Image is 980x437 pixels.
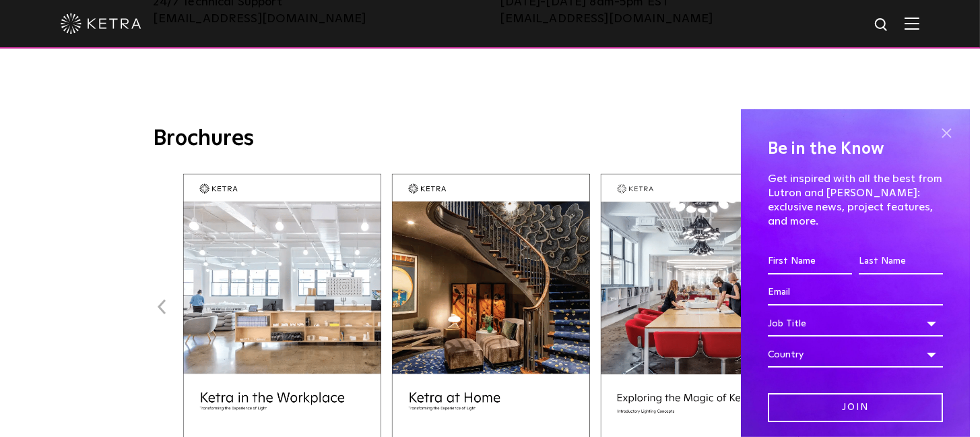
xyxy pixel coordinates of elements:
[874,17,890,34] img: search icon
[154,298,171,316] button: Previous
[61,13,141,34] img: ketra-logo-2019-white
[768,342,943,368] div: Country
[768,393,943,422] input: Join
[154,125,827,154] h3: Brochures
[859,249,943,274] input: Last Name
[768,280,943,305] input: Email
[768,249,852,274] input: First Name
[768,311,943,337] div: Job Title
[905,17,919,30] img: Hamburger%20Nav.svg
[768,172,943,228] p: Get inspired with all the best from Lutron and [PERSON_NAME]: exclusive news, project features, a...
[768,136,943,162] h4: Be in the Know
